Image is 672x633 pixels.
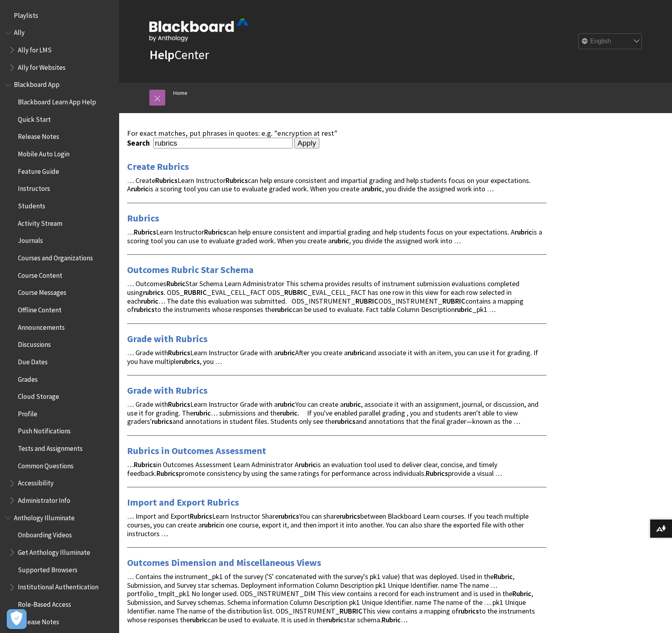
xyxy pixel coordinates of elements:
[18,563,77,574] span: Supported Browsers
[18,442,83,452] span: Tests and Assignments
[202,520,219,529] strong: rubric
[278,512,299,521] strong: rubrics
[284,288,307,297] strong: RUBRIC
[18,321,65,331] span: Announcements
[348,348,365,357] strong: rubric
[18,182,50,193] span: Instructors
[155,176,178,185] strong: Rubrics
[278,400,295,409] strong: rubric
[18,529,72,539] span: Onboarding Videos
[18,390,59,400] span: Cloud Storage
[127,160,189,173] a: Create Rubrics
[149,19,249,42] img: Blackboard by Anthology
[156,469,179,478] strong: Rubrics
[18,477,54,487] span: Accessibility
[18,373,38,383] span: Grades
[134,227,156,237] strong: Rubrics
[127,212,159,225] a: Rubrics
[190,512,212,521] strong: Rubrics
[299,460,316,469] strong: rubric
[190,615,207,624] strong: rubric
[494,572,513,581] strong: Rubric
[275,305,292,314] strong: rubric
[18,43,52,54] span: Ally for LMS
[365,184,382,193] strong: rubric
[5,26,114,74] nav: Book outline for Anthology Ally Help
[18,303,62,314] span: Offline Content
[294,138,319,149] input: Apply
[143,288,164,297] strong: rubrics
[131,184,149,193] strong: rubric
[18,251,93,262] span: Courses and Organizations
[14,78,60,89] span: Blackboard App
[18,165,59,175] span: Feature Guide
[18,61,66,71] span: Ally for Websites
[18,598,71,608] span: Role-Based Access
[134,460,156,469] strong: Rubrics
[18,147,70,158] span: Mobile Auto Login
[18,494,70,504] span: Administrator Info
[127,512,529,538] span: … Import and Export Learn Instructor Share You can share between Blackboard Learn courses. If you...
[127,384,208,397] a: Grade with Rubrics
[127,572,535,624] span: … Contains the instrument_pk1 of the survey ('S' concatenated with the survey's pk1 value) that w...
[149,47,209,63] a: HelpCenter
[18,113,51,123] span: Quick Start
[134,305,154,314] strong: rubrics
[355,296,378,306] strong: RUBRIC
[512,589,531,598] strong: Rubric
[326,615,344,624] strong: rubric
[173,88,187,98] a: Home
[18,425,71,435] span: Push Notifications
[18,234,43,245] span: Journals
[18,269,62,279] span: Course Content
[18,581,98,591] span: Institutional Authentication
[127,176,531,194] span: … Create Learn Instructor can help ensure consistent and impartial grading and help students focu...
[127,444,266,457] a: Rubrics in Outcomes Assessment
[127,333,208,345] a: Grade with Rubrics
[455,305,472,314] strong: rubric
[127,139,152,148] label: Search
[127,129,546,138] div: For exact matches, put phrases in quotes: e.g. "encryption at rest"
[332,236,349,245] strong: rubric
[7,609,27,629] button: Open Preferences
[127,227,542,245] span: … Learn Instructor can help ensure consistent and impartial grading and help students focus on yo...
[340,512,360,521] strong: rubrics
[168,348,190,357] strong: Rubrics
[127,460,502,478] span: … in Outcomes Assessment Learn Administrator A is an evaluation tool used to deliver clear, conci...
[5,9,114,22] nav: Book outline for Playlists
[152,417,172,426] strong: rubrics
[5,78,114,507] nav: Book outline for Blackboard App Help
[166,279,185,288] strong: Rubric
[515,227,532,237] strong: rubric
[18,286,66,297] span: Course Messages
[335,417,355,426] strong: rubrics
[168,400,190,409] strong: Rubrics
[18,459,73,470] span: Common Questions
[193,408,211,418] strong: rubric
[127,496,239,509] a: Import and Export Rubrics
[141,296,158,306] strong: rubric
[14,26,25,37] span: Ally
[184,288,207,297] strong: RUBRIC
[18,338,51,348] span: Discussions
[458,606,479,616] strong: rubrics
[18,355,48,366] span: Due Dates
[14,9,38,19] span: Playlists
[226,176,248,185] strong: Rubrics
[382,615,401,624] strong: Rubric
[18,95,96,106] span: Blackboard Learn App Help
[127,348,538,366] span: … Grade with Learn Instructor Grade with a After you create a and associate it with an item, you ...
[278,348,295,357] strong: rubric
[18,199,45,210] span: Students
[18,130,59,141] span: Release Notes
[426,469,448,478] strong: Rubrics
[18,546,90,556] span: Get Anthology Illuminate
[18,615,59,626] span: Release Notes
[280,408,297,418] strong: rubric
[340,606,363,616] strong: RUBRIC
[179,357,200,366] strong: rubrics
[18,217,62,227] span: Activity Stream
[18,407,37,418] span: Profile
[14,511,75,522] span: Anthology Illuminate
[204,227,226,237] strong: Rubrics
